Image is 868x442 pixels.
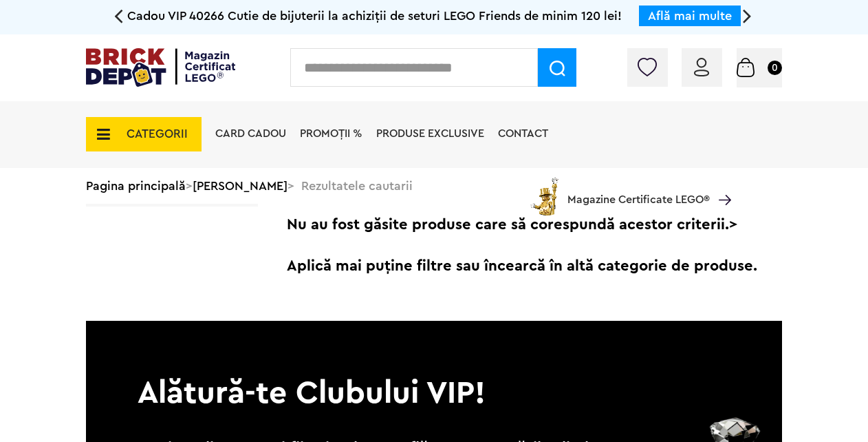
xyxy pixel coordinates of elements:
[768,61,782,75] small: 0
[127,128,188,140] span: CATEGORII
[275,204,782,245] span: Nu au fost găsite produse care să corespundă acestor criterii.>
[215,128,286,139] a: Card Cadou
[300,128,362,139] a: PROMOȚII %
[275,245,782,286] span: Aplică mai puține filtre sau încearcă în altă categorie de produse.
[648,10,732,22] a: Află mai multe
[376,128,484,139] a: Produse exclusive
[498,128,548,139] a: Contact
[567,175,710,207] span: Magazine Certificate LEGO®
[86,321,782,414] p: Alătură-te Clubului VIP!
[127,10,622,22] span: Cadou VIP 40266 Cutie de bijuterii la achiziții de seturi LEGO Friends de minim 120 lei!
[710,177,731,188] a: Magazine Certificate LEGO®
